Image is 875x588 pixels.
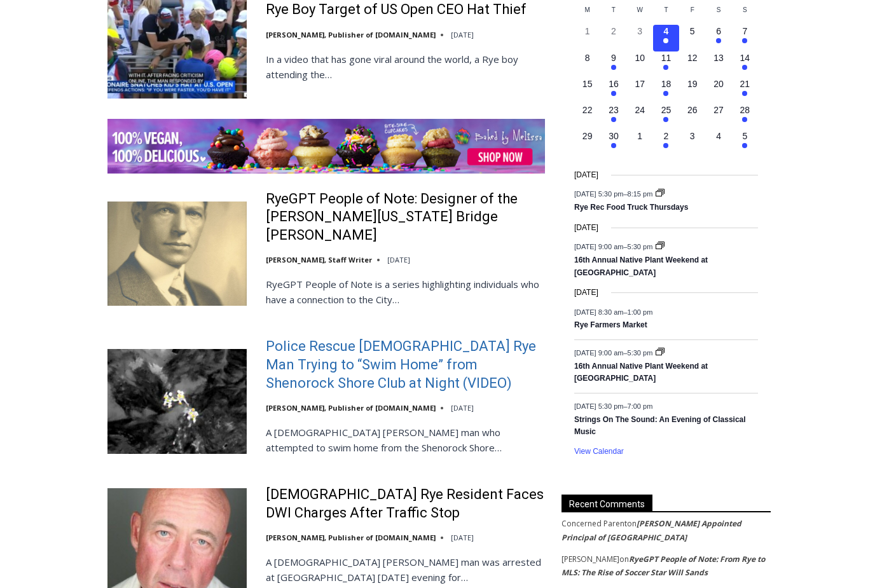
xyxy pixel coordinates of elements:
time: 7 [742,26,747,36]
span: M [584,6,589,13]
em: Has events [611,117,616,122]
button: 15 [574,78,600,104]
span: S [717,6,721,13]
button: 18 Has events [653,78,679,104]
button: 27 [705,104,731,130]
time: 27 [713,105,724,115]
button: 28 Has events [732,104,758,130]
time: 3 [637,26,642,36]
time: [DATE] [574,169,598,181]
img: Police Rescue 51 Year Old Rye Man Trying to “Swim Home” from Shenorock Shore Club at Night (VIDEO) [107,349,247,453]
span: 5:30 pm [628,348,653,356]
time: 12 [687,53,698,63]
button: 19 [679,78,705,104]
a: [PERSON_NAME], Publisher of [DOMAIN_NAME] [266,533,436,542]
button: 20 [705,78,731,104]
a: Rye Rec Food Truck Thursdays [574,203,688,213]
button: 5 Has events [732,130,758,156]
button: 12 [679,51,705,78]
button: 4 [705,130,731,156]
a: [PERSON_NAME], Publisher of [DOMAIN_NAME] [266,403,436,413]
em: Has events [742,91,747,96]
a: 16th Annual Native Plant Weekend at [GEOGRAPHIC_DATA] [574,256,708,278]
button: 16 Has events [600,78,626,104]
span: T [612,6,616,13]
em: Has events [663,117,668,122]
span: S [743,6,747,13]
time: 4 [716,131,721,141]
a: RyeGPT People of Note: From Rye to MLS: The Rise of Soccer Star Will Sands [562,554,765,578]
em: Has events [611,65,616,70]
span: Intern @ [DOMAIN_NAME] [333,126,589,155]
p: A [DEMOGRAPHIC_DATA] [PERSON_NAME] man was arrested at [GEOGRAPHIC_DATA] [DATE] evening for… [266,554,545,585]
time: 28 [740,105,750,115]
time: 1 [637,131,642,141]
a: [PERSON_NAME] Appointed Principal of [GEOGRAPHIC_DATA] [562,518,741,543]
span: [DATE] 5:30 pm [574,402,623,409]
time: [DATE] [574,222,598,234]
span: Concerned Parent [562,518,627,529]
img: RyeGPT People of Note: Designer of the George Washington Bridge Othmar Ammann [107,202,247,306]
span: [PERSON_NAME] [562,554,619,564]
a: [DEMOGRAPHIC_DATA] Rye Resident Faces DWI Charges After Traffic Stop [266,486,545,522]
em: Has events [742,65,747,70]
span: [DATE] 9:00 am [574,348,623,356]
button: 29 [574,130,600,156]
button: 14 Has events [732,51,758,78]
em: Has events [742,143,747,148]
button: 4 Has events [653,25,679,51]
time: 17 [635,79,645,89]
em: Has events [663,38,668,43]
div: Tuesday [600,5,626,25]
p: A [DEMOGRAPHIC_DATA] [PERSON_NAME] man who attempted to swim home from the Shenorock Shore… [266,425,545,455]
button: 26 [679,104,705,130]
time: 11 [661,53,672,63]
time: 3 [690,131,695,141]
button: 23 Has events [600,104,626,130]
span: 5:30 pm [628,243,653,250]
a: Open Tues. - Sun. [PHONE_NUMBER] [1,128,128,158]
div: "Chef [PERSON_NAME] omakase menu is nirvana for lovers of great Japanese food." [131,79,187,152]
div: Friday [679,5,705,25]
a: Rye Farmers Market [574,320,647,331]
em: Has events [716,38,721,43]
time: 26 [687,105,698,115]
time: 6 [716,26,721,36]
span: Open Tues. - Sun. [PHONE_NUMBER] [4,131,125,179]
button: 24 [627,104,653,130]
time: 23 [609,105,619,115]
em: Has events [611,91,616,96]
button: 9 Has events [600,51,626,78]
span: [DATE] 5:30 pm [574,190,623,198]
div: Sunday [732,5,758,25]
time: 5 [742,131,747,141]
span: [DATE] 9:00 am [574,243,623,250]
time: 4 [664,26,669,36]
span: 1:00 pm [628,308,653,315]
time: 10 [635,53,645,63]
button: 3 [679,130,705,156]
time: 15 [582,79,593,89]
time: 1 [585,26,590,36]
time: [DATE] [451,30,474,39]
time: 9 [611,53,616,63]
time: [DATE] [451,403,474,413]
footer: on [562,517,771,544]
button: 6 Has events [705,25,731,51]
time: 13 [713,53,724,63]
time: 24 [635,105,645,115]
time: [DATE] [451,533,474,542]
time: 8 [585,53,590,63]
button: 17 [627,78,653,104]
button: 2 Has events [653,130,679,156]
img: Baked by Melissa [107,119,545,173]
button: 25 Has events [653,104,679,130]
p: In a video that has gone viral around the world, a Rye boy attending the… [266,51,545,82]
time: 18 [661,79,672,89]
em: Has events [742,38,747,43]
em: Has events [611,143,616,148]
button: 5 [679,25,705,51]
button: 10 [627,51,653,78]
time: – [574,308,652,315]
button: 1 [627,130,653,156]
